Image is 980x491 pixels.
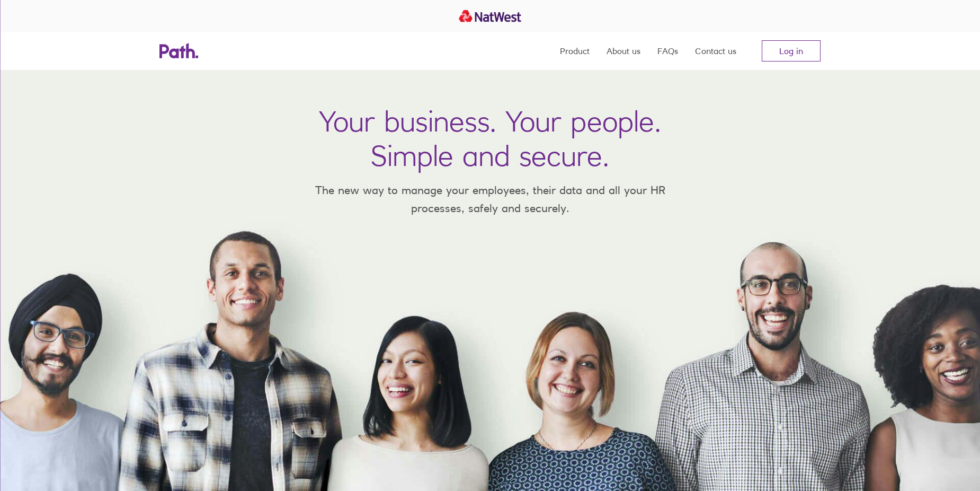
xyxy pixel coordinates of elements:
p: The new way to manage your employees, their data and all your HR processes, safely and securely. [299,181,681,217]
a: Product [560,32,590,70]
a: Contact us [695,32,736,70]
a: FAQs [657,32,678,70]
a: About us [607,32,640,70]
a: Log in [762,40,821,62]
h1: Your business. Your people. Simple and secure. [319,104,661,173]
